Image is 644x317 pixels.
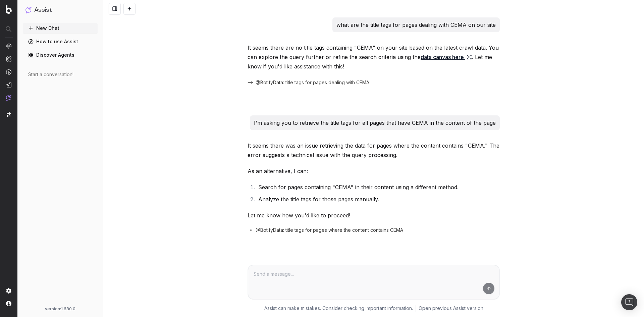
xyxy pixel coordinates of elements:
img: Botify logo [6,5,12,14]
img: Setting [6,288,11,294]
img: My account [6,301,11,306]
img: Intelligence [6,56,11,62]
span: @BotifyData: title tags for pages dealing with CEMA [256,79,369,86]
a: data canvas here [421,52,472,62]
p: Let me know how you'd like to proceed! [248,211,500,220]
p: It seems there are no title tags containing "CEMA" on your site based on the latest crawl data. Y... [248,43,500,71]
img: Studio [6,82,11,88]
p: Assist can make mistakes. Consider checking important information. [264,305,413,312]
p: It seems there was an issue retrieving the data for pages where the content contains "CEMA." The ... [248,141,500,160]
h1: Assist [34,5,52,15]
img: Assist [6,95,11,101]
li: Analyze the title tags for those pages manually. [256,195,500,204]
p: what are the title tags for pages dealing with CEMA on our site [336,20,496,30]
button: Assist [25,5,95,15]
div: version: 1.680.0 [25,306,95,312]
span: @BotifyData: title tags for pages where the content contains CEMA [256,227,403,233]
img: Assist [25,7,32,13]
a: How to use Assist [23,36,98,47]
button: New Chat [23,23,98,34]
li: Search for pages containing "CEMA" in their content using a different method. [256,182,500,192]
button: @BotifyData: title tags for pages dealing with CEMA [248,79,377,86]
img: Analytics [6,43,11,49]
a: Discover Agents [23,50,98,60]
img: Activation [6,69,11,75]
div: Start a conversation! [28,71,92,78]
div: Open Intercom Messenger [621,294,637,310]
img: Switch project [7,112,11,117]
p: As an alternative, I can: [248,166,500,176]
a: Open previous Assist version [419,305,483,312]
p: I'm asking you to retrieve the title tags for all pages that have CEMA in the content of the page [254,118,496,127]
